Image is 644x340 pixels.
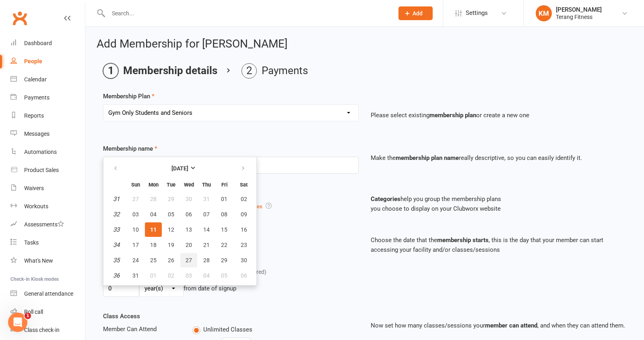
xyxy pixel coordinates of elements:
span: 06 [241,272,247,279]
label: Membership Plan [103,91,155,101]
span: 05 [168,211,174,218]
div: [PERSON_NAME] [556,6,602,13]
button: 28 [145,192,162,206]
label: Membership name [103,144,157,153]
button: 24 [127,253,144,267]
span: Settings [466,4,488,22]
button: 03 [127,207,144,222]
div: Member Can Attend [97,324,186,334]
h2: Add Membership for [PERSON_NAME] [97,38,633,50]
div: What's New [24,257,53,264]
button: 12 [163,222,180,237]
a: Roll call [10,303,85,321]
small: Saturday [240,182,248,188]
span: 15 [221,226,227,233]
strong: membership plan name [396,154,459,162]
div: KM [536,5,552,21]
li: Payments [242,63,308,79]
span: 25 [150,257,157,263]
span: 26 [168,257,174,263]
button: 11 [145,222,162,237]
button: 04 [198,268,215,283]
div: Waivers [24,185,44,191]
span: 27 [132,196,139,202]
span: 04 [203,272,210,279]
strong: [DATE] [171,165,188,172]
a: Reports [10,107,85,125]
button: Add [398,6,433,20]
iframe: Intercom live chat [8,313,27,332]
span: 02 [168,272,174,279]
span: 01 [221,196,227,202]
label: Class Access [103,311,140,321]
span: 20 [186,242,192,248]
span: 18 [150,242,157,248]
span: 27 [186,257,192,263]
div: Roll call [24,309,43,315]
em: 32 [113,211,120,218]
button: 30 [233,253,254,267]
span: 14 [203,226,210,233]
button: 27 [127,192,144,206]
div: Calendar [24,76,47,83]
span: 28 [203,257,210,263]
span: 02 [241,196,247,202]
button: 03 [180,268,197,283]
em: 36 [113,272,120,279]
li: Membership details [103,63,217,79]
button: 30 [180,192,197,206]
span: 19 [168,242,174,248]
button: 21 [198,238,215,252]
button: 05 [216,268,233,283]
button: 13 [180,222,197,237]
button: 16 [233,222,254,237]
a: Messages [10,125,85,143]
div: Assessments [24,221,64,228]
a: Automations [10,143,85,161]
button: 10 [127,222,144,237]
button: 09 [233,207,254,222]
span: 13 [186,226,192,233]
span: 22 [221,242,227,248]
span: 21 [203,242,210,248]
span: 03 [186,272,192,279]
span: Unlimited Classes [203,325,252,333]
button: 17 [127,238,144,252]
a: General attendance kiosk mode [10,285,85,303]
small: Monday [149,182,159,188]
small: Sunday [131,182,140,188]
p: help you group the membership plans you choose to display on your Clubworx website [371,194,626,214]
em: 33 [113,226,120,233]
div: Payments [24,94,50,101]
button: 06 [233,268,254,283]
small: Wednesday [184,182,194,188]
button: 25 [145,253,162,267]
span: 09 [241,211,247,218]
span: 01 [150,272,157,279]
span: 24 [132,257,139,263]
span: 30 [241,257,247,263]
div: Dashboard [24,40,52,46]
span: 03 [132,211,139,218]
button: 26 [163,253,180,267]
strong: member can attend [485,322,537,329]
span: 29 [221,257,227,263]
button: 15 [216,222,233,237]
div: General attendance [24,290,73,297]
a: Dashboard [10,34,85,52]
button: 28 [198,253,215,267]
div: Class check-in [24,327,60,333]
div: Reports [24,112,44,119]
span: 11 [150,226,157,233]
button: 19 [163,238,180,252]
em: 31 [113,195,120,203]
span: 05 [221,272,227,279]
button: 07 [198,207,215,222]
strong: membership plan [429,112,476,119]
button: 20 [180,238,197,252]
a: Class kiosk mode [10,321,85,339]
a: Assessments [10,216,85,234]
a: Tasks [10,234,85,252]
span: 31 [203,196,210,202]
button: 29 [163,192,180,206]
